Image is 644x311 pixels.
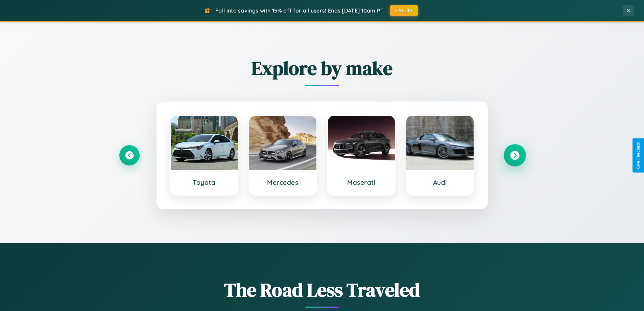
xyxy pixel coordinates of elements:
[119,277,525,303] h1: The Road Less Traveled
[119,55,525,81] h2: Explore by make
[177,178,231,186] h3: Toyota
[256,178,310,186] h3: Mercedes
[215,7,385,14] span: Fall into savings with 15% off for all users! Ends [DATE] 10am PT.
[390,5,418,16] button: FALL15
[636,142,641,169] div: Give Feedback
[335,178,388,186] h3: Maserati
[413,178,467,186] h3: Audi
